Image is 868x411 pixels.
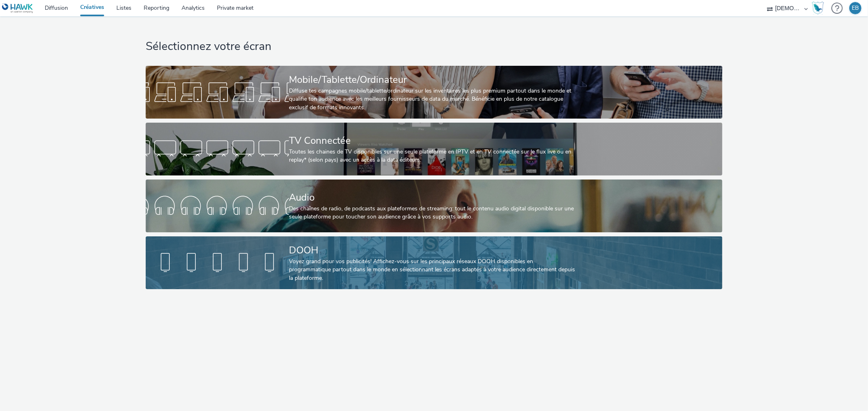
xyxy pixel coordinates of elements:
a: Hawk Academy [812,2,827,15]
div: Voyez grand pour vos publicités! Affichez-vous sur les principaux réseaux DOOH disponibles en pro... [289,257,576,282]
div: Toutes les chaines de TV disponibles sur une seule plateforme en IPTV et en TV connectée sur le f... [289,148,576,164]
div: Diffuse tes campagnes mobile/tablette/ordinateur sur les inventaires les plus premium partout dan... [289,87,576,112]
div: Des chaînes de radio, de podcasts aux plateformes de streaming: tout le contenu audio digital dis... [289,205,576,221]
div: DOOH [289,243,576,257]
div: Audio [289,190,576,205]
div: TV Connectée [289,134,576,148]
a: AudioDes chaînes de radio, de podcasts aux plateformes de streaming: tout le contenu audio digita... [146,180,722,232]
div: Mobile/Tablette/Ordinateur [289,73,576,87]
a: DOOHVoyez grand pour vos publicités! Affichez-vous sur les principaux réseaux DOOH disponibles en... [146,236,722,289]
img: Hawk Academy [812,2,824,15]
a: TV ConnectéeToutes les chaines de TV disponibles sur une seule plateforme en IPTV et en TV connec... [146,123,722,175]
a: Mobile/Tablette/OrdinateurDiffuse tes campagnes mobile/tablette/ordinateur sur les inventaires le... [146,66,722,119]
div: EB [852,2,859,14]
h1: Sélectionnez votre écran [146,39,722,54]
img: undefined Logo [2,3,33,13]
